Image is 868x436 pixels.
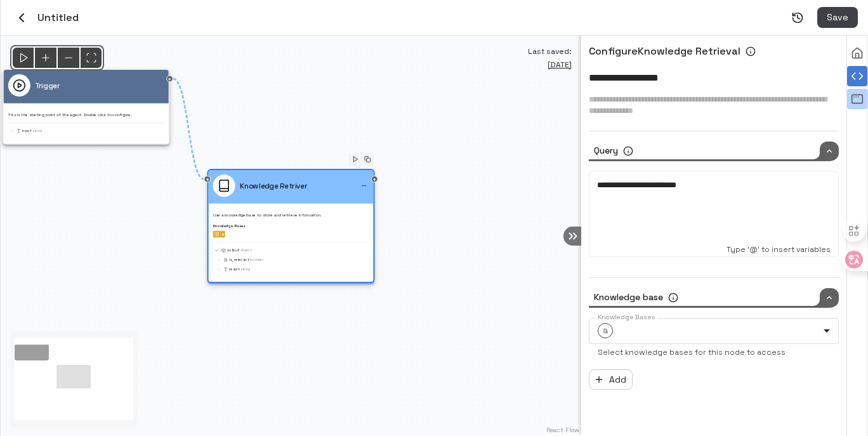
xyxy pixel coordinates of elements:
[240,248,252,253] span: Object
[362,154,373,165] button: Duplicate
[371,176,378,183] div: Drag to connect to next node or add new node
[589,369,633,390] button: Add
[594,144,618,158] h6: Query
[229,257,249,262] p: Whether the query is relevant to the knowledge base
[227,248,239,253] p: node response
[204,176,211,183] div: Drag to connect to dependent node
[207,169,374,283] div: Run this nodeDuplicateKnowledge RetrivermenuUse a knowledge base to store and retrieve informatio...
[166,76,173,83] div: Drag to connect to next node or add new node
[8,112,164,118] p: This is the starting point of the agent. Double click to configure.
[847,89,867,109] div: View all agent runs
[598,312,655,322] label: Knowledge Bases
[3,69,169,144] div: This is the starting point of the agent. Double click to configure.The input to the agent
[173,79,204,179] g: Edge from trigger-dr8ytAlcxdno to node-eOj6NQWslRBs
[598,324,612,337] span: a
[229,267,239,272] p: The result of the query. In case the query is not relevant, this will be empty string.
[250,257,264,263] span: Boolean
[350,154,361,165] button: Run this node
[594,291,663,305] h6: Knowledge base
[847,66,867,86] div: Configure a node
[240,267,251,272] span: String
[240,180,308,191] p: Knowledge Retriver
[589,43,740,60] h6: Configure Knowledge Retrieval
[213,223,369,228] p: Knowledge Bases
[528,45,572,58] span: Last saved:
[847,43,867,63] div: Overall configuration and settings of the agent
[727,243,831,256] span: Type '@' to insert variables
[213,213,369,218] p: Use a knowledge base to store and retrieve information.
[221,232,224,236] p: a
[546,426,579,434] a: React Flow attribution
[548,58,572,72] span: Thu, Aug 14, 2025 19:41
[359,181,369,191] button: menu
[598,346,830,359] p: Select knowledge bases for this node to access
